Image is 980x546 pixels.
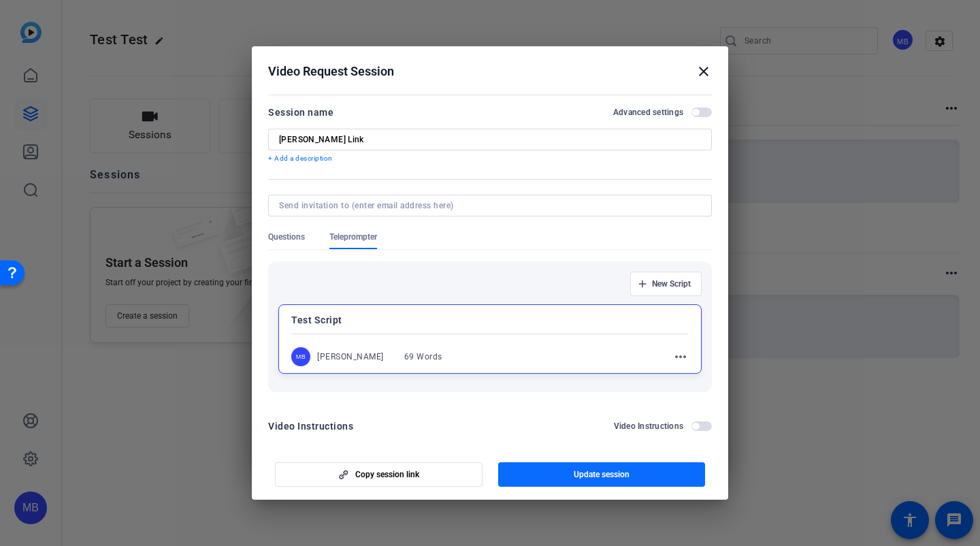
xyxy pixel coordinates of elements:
div: Video Instructions [268,418,353,434]
span: Update session [574,469,630,480]
mat-icon: more_horiz [672,349,689,365]
div: MB [291,347,310,366]
p: Test Script [291,312,689,328]
div: [PERSON_NAME] [317,351,384,362]
mat-icon: close [696,63,712,80]
div: Session name [268,104,333,121]
h2: Advanced settings [613,107,683,118]
span: Copy session link [355,469,419,480]
span: Teleprompter [329,231,377,242]
input: Send invitation to (enter email address here) [279,200,696,211]
span: Questions [268,231,305,242]
span: New Script [652,278,691,289]
div: Video Request Session [268,63,712,80]
button: New Script [630,272,702,296]
input: Enter Session Name [279,134,701,145]
div: 69 Words [404,351,442,362]
p: + Add a description [268,153,712,164]
h2: Video Instructions [614,421,684,432]
button: Copy session link [275,462,483,487]
button: Update session [498,462,706,487]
